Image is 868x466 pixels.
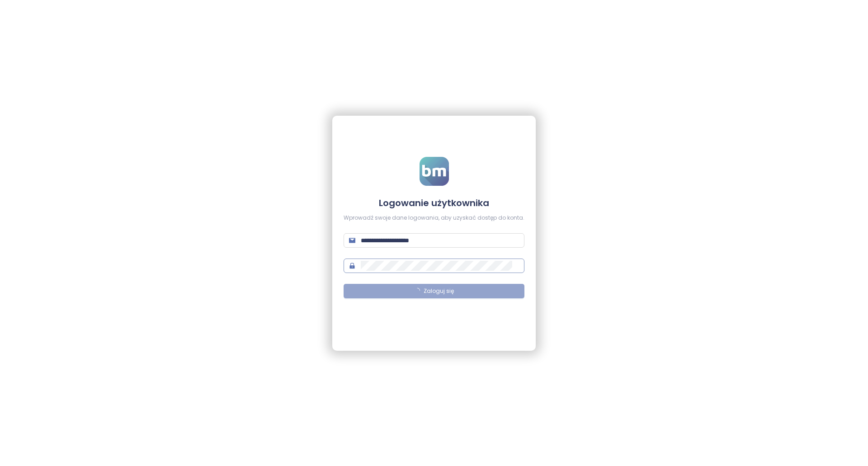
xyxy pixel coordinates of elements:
[344,284,524,298] button: Zaloguj się
[415,288,420,293] span: loading
[424,287,454,296] span: Zaloguj się
[349,237,355,244] span: mail
[349,263,355,269] span: lock
[344,214,524,222] div: Wprowadź swoje dane logowania, aby uzyskać dostęp do konta.
[344,197,524,209] h4: Logowanie użytkownika
[420,157,449,186] img: logo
